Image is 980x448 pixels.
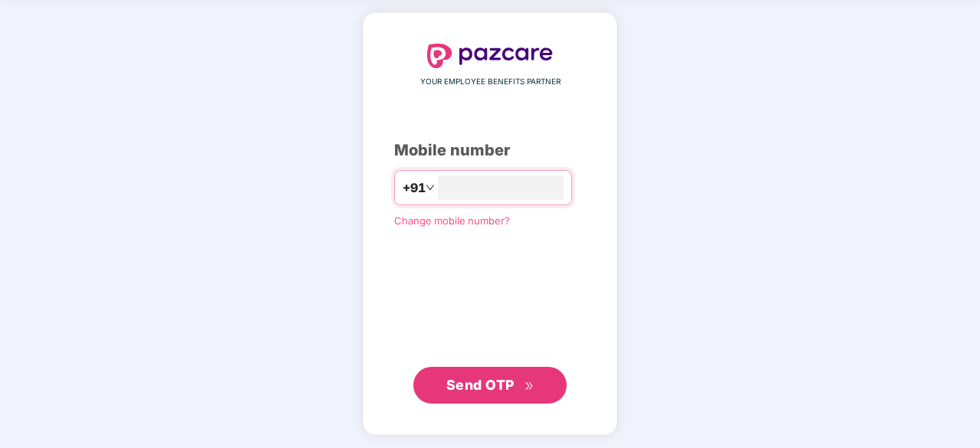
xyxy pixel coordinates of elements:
[446,377,515,393] span: Send OTP
[525,381,534,391] span: double-right
[403,178,426,198] span: +91
[420,76,561,88] span: YOUR EMPLOYEE BENEFITS PARTNER
[426,183,435,192] span: down
[394,139,586,162] div: Mobile number
[427,44,553,68] img: logo
[394,214,510,227] a: Change mobile number?
[413,367,567,404] button: Send OTPdouble-right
